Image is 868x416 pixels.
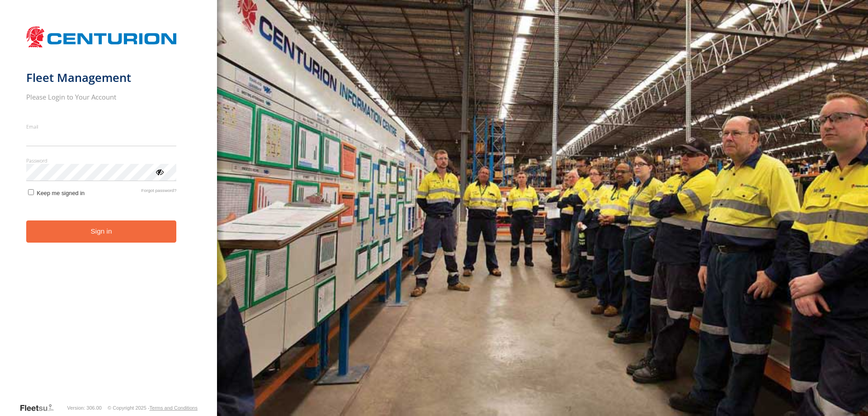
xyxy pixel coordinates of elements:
h1: Fleet Management [26,70,177,85]
h2: Please Login to Your Account [26,92,177,101]
span: Keep me signed in [37,190,85,196]
button: Sign in [26,220,177,243]
div: ViewPassword [155,167,164,176]
form: main [26,22,191,402]
img: Centurion Transport [26,25,177,48]
a: Forgot password? [142,188,177,196]
div: Version: 306.00 [67,405,102,411]
input: Keep me signed in [28,189,34,195]
label: Password [26,157,177,164]
div: © Copyright 2025 - [108,405,198,411]
label: Email [26,123,177,130]
a: Visit our Website [19,403,61,412]
a: Terms and Conditions [150,405,198,411]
